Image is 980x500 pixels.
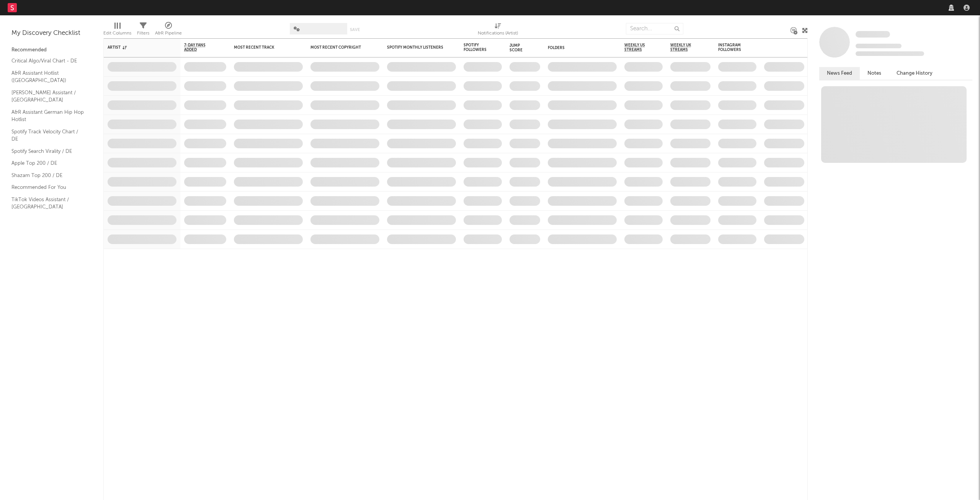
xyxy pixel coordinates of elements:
[11,128,84,143] a: Spotify Track Velocity Chart / DE
[155,19,182,41] div: A&R Pipeline
[184,43,215,52] span: 7-Day Fans Added
[856,31,890,38] a: Some Artist
[510,43,529,52] div: Jump Score
[478,19,518,41] div: Notifications (Artist)
[234,45,291,50] div: Most Recent Track
[137,29,149,38] div: Filters
[155,29,182,38] div: A&R Pipeline
[856,44,902,48] span: Tracking Since: [DATE]
[11,29,92,38] div: My Discovery Checklist
[11,46,92,55] div: Recommended
[11,69,84,85] a: A&R Assistant Hotlist ([GEOGRAPHIC_DATA])
[819,67,860,80] button: News Feed
[856,51,924,56] span: 0 fans last week
[478,29,518,38] div: Notifications (Artist)
[387,45,444,50] div: Spotify Monthly Listeners
[11,57,84,65] a: Critical Algo/Viral Chart - DE
[548,46,605,50] div: Folders
[11,108,84,124] a: A&R Assistant German Hip Hop Hotlist
[860,67,889,80] button: Notes
[624,43,651,52] span: Weekly US Streams
[11,89,84,104] a: [PERSON_NAME] Assistant / [GEOGRAPHIC_DATA]
[464,43,490,52] div: Spotify Followers
[11,195,84,211] a: TikTok Videos Assistant / [GEOGRAPHIC_DATA]
[718,43,745,52] div: Instagram Followers
[11,183,84,192] a: Recommended For You
[889,67,940,80] button: Change History
[103,29,131,38] div: Edit Columns
[310,45,368,50] div: Most Recent Copyright
[11,159,84,167] a: Apple Top 200 / DE
[11,147,84,156] a: Spotify Search Virality / DE
[670,43,699,52] span: Weekly UK Streams
[350,28,360,32] button: Save
[626,23,683,34] input: Search...
[103,19,131,41] div: Edit Columns
[108,45,165,50] div: Artist
[11,171,84,180] a: Shazam Top 200 / DE
[856,31,890,38] span: Some Artist
[137,19,149,41] div: Filters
